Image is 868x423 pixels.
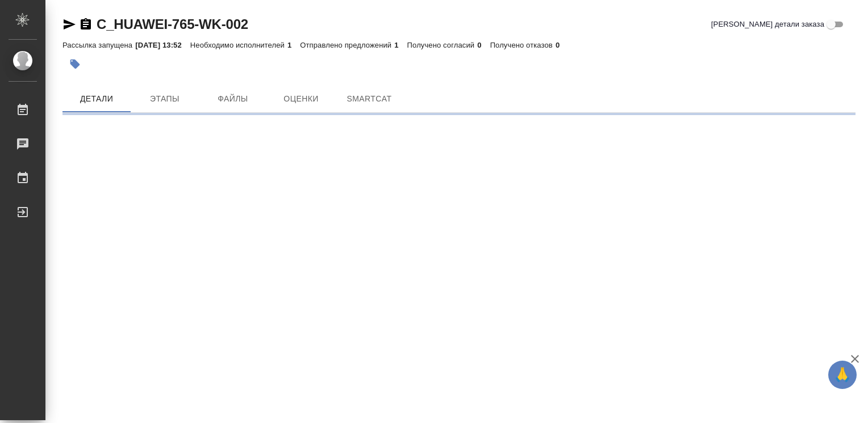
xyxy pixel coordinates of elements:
p: Получено согласий [407,41,478,49]
p: 0 [477,41,490,49]
span: 🙏 [833,363,852,387]
button: Скопировать ссылку [79,18,93,31]
span: Детали [69,92,124,106]
p: 0 [556,41,568,49]
button: 🙏 [828,361,857,389]
span: Оценки [274,92,328,106]
p: Отправлено предложений [300,41,394,49]
p: 1 [287,41,300,49]
span: SmartCat [342,92,397,106]
p: Получено отказов [490,41,556,49]
span: Этапы [137,92,192,106]
button: Скопировать ссылку для ЯМессенджера [62,18,76,31]
p: [DATE] 13:52 [135,41,190,49]
p: Необходимо исполнителей [190,41,287,49]
button: Добавить тэг [62,52,87,77]
p: 1 [394,41,407,49]
span: [PERSON_NAME] детали заказа [711,19,824,30]
span: Файлы [206,92,260,106]
a: C_HUAWEI-765-WK-002 [97,16,248,32]
p: Рассылка запущена [62,41,135,49]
